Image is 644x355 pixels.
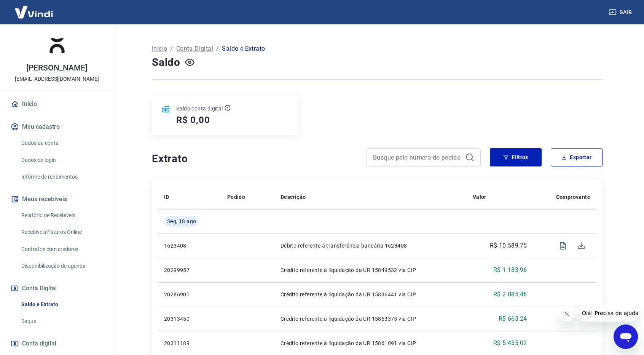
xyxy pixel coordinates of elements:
p: Crédito referente à liquidação da UR 15861091 via CIP [281,339,461,347]
span: Download [572,237,590,255]
a: Início [152,44,167,53]
p: ID [164,193,169,201]
button: Sair [607,5,635,19]
span: Visualizar [554,237,572,255]
p: R$ 1.183,96 [493,265,527,275]
a: Dados da conta [18,135,105,151]
a: Contratos com credores [18,241,105,257]
p: 20313450 [164,315,215,323]
iframe: Botão para abrir a janela de mensagens [614,325,638,349]
h4: Extrato [152,151,357,166]
p: R$ 2.085,46 [493,290,527,299]
a: Conta Digital [176,44,213,53]
a: Relatório de Recebíveis [18,208,105,223]
p: 20299957 [164,266,215,274]
span: Conta digital [22,338,56,349]
a: Saldo e Extrato [18,297,105,312]
span: Seg, 18 ago [167,217,196,225]
p: Comprovante [556,193,590,201]
p: -R$ 10.589,75 [488,241,527,250]
p: R$ 663,24 [499,314,527,323]
p: Pedido [227,193,245,201]
p: 20311189 [164,339,215,347]
a: Recebíveis Futuros Online [18,224,105,240]
a: Saque [18,313,105,329]
p: Débito referente à transferência bancária 1623408 [281,242,461,249]
span: Olá! Precisa de ajuda? [5,5,64,11]
p: 20286901 [164,291,215,298]
p: Saldo e Extrato [222,44,265,53]
p: Crédito referente à liquidação da UR 15836441 via CIP [281,291,461,298]
a: Conta digital [9,335,105,352]
img: 1e742738-2d19-4e1d-8a99-6b5a5b75d04c.jpeg [42,30,72,61]
p: Crédito referente à liquidação da UR 15849532 via CIP [281,266,461,274]
img: Vindi [9,0,59,24]
p: 1623408 [164,242,215,249]
iframe: Fechar mensagem [559,306,574,321]
p: Saldo conta digital [176,105,223,112]
button: Meus recebíveis [9,191,105,208]
button: Filtros [490,148,542,166]
p: Crédito referente à liquidação da UR 15863375 via CIP [281,315,461,323]
p: / [170,44,173,53]
a: Dados de login [18,152,105,168]
p: [PERSON_NAME] [26,64,87,72]
p: R$ 5.455,02 [493,339,527,348]
a: Informe de rendimentos [18,169,105,185]
p: Valor [473,193,486,201]
h5: R$ 0,00 [176,114,210,126]
button: Meu cadastro [9,118,105,135]
iframe: Mensagem da empresa [577,305,638,321]
input: Busque pelo número do pedido [373,152,462,163]
button: Conta Digital [9,280,105,297]
p: [EMAIL_ADDRESS][DOMAIN_NAME] [15,75,99,83]
h4: Saldo [152,55,180,70]
p: / [216,44,219,53]
a: Início [9,96,105,112]
a: Disponibilização de agenda [18,258,105,274]
p: Descrição [281,193,306,201]
button: Exportar [551,148,603,166]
